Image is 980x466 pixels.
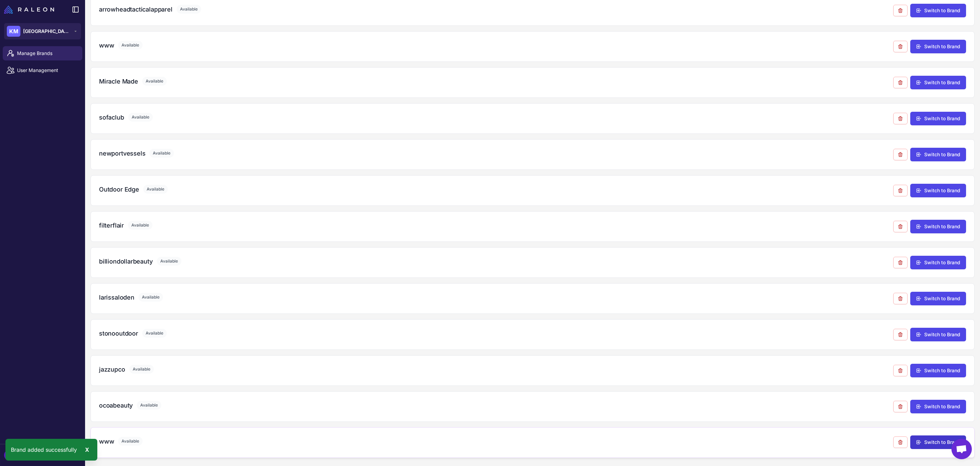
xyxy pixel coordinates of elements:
[910,112,966,125] button: Switch to Brand
[910,4,966,17] button: Switch to Brand
[4,23,81,39] button: KM[GEOGRAPHIC_DATA]
[99,41,114,50] h3: www
[157,257,181,266] span: Available
[138,293,163,302] span: Available
[143,185,168,194] span: Available
[910,328,966,341] button: Switch to Brand
[142,77,167,86] span: Available
[23,28,71,35] span: [GEOGRAPHIC_DATA]
[893,113,908,124] button: Remove from agency
[3,63,82,77] a: User Management
[893,293,908,304] button: Remove from agency
[99,221,124,230] h3: filterflair
[910,256,966,269] button: Switch to Brand
[17,50,77,57] span: Manage Brands
[128,113,153,122] span: Available
[893,185,908,196] button: Remove from agency
[893,77,908,88] button: Remove from agency
[99,185,139,194] h3: Outdoor Edge
[910,76,966,89] button: Switch to Brand
[893,257,908,268] button: Remove from agency
[893,436,908,448] button: Remove from agency
[99,113,124,122] h3: sofaclub
[893,221,908,232] button: Remove from agency
[893,329,908,340] button: Remove from agency
[128,221,152,230] span: Available
[3,46,82,60] a: Manage Brands
[99,329,138,338] h3: stonooutdoor
[893,41,908,52] button: Remove from agency
[99,149,145,158] h3: newportvessels
[910,220,966,233] button: Switch to Brand
[99,5,173,14] h3: arrowheadtacticalapparel
[99,293,134,302] h3: larissaloden
[99,77,138,86] h3: Miracle Made
[129,365,154,374] span: Available
[893,365,908,376] button: Remove from agency
[910,184,966,197] button: Switch to Brand
[82,444,92,455] div: X
[177,5,201,14] span: Available
[149,149,174,158] span: Available
[118,437,143,446] span: Available
[99,365,125,374] h3: jazzupco
[99,437,114,446] h3: www
[910,40,966,53] button: Switch to Brand
[910,292,966,305] button: Switch to Brand
[99,257,153,266] h3: billiondollarbeauty
[4,5,54,14] img: Raleon Logo
[137,401,161,410] span: Available
[7,26,20,37] div: KM
[910,364,966,377] button: Switch to Brand
[17,67,77,74] span: User Management
[4,5,57,14] a: Raleon Logo
[910,435,966,449] button: Switch to Brand
[893,5,908,16] button: Remove from agency
[951,439,972,459] div: Open chat
[118,41,143,50] span: Available
[5,439,97,461] div: Brand added successfully
[910,400,966,413] button: Switch to Brand
[893,401,908,412] button: Remove from agency
[142,329,167,338] span: Available
[4,450,18,461] div: MS
[99,401,133,410] h3: ocoabeauty
[893,149,908,160] button: Remove from agency
[910,148,966,161] button: Switch to Brand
